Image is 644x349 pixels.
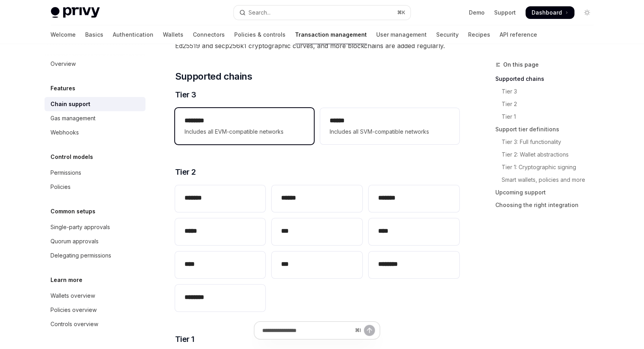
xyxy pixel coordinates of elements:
a: Support tier definitions [496,123,600,136]
a: Supported chains [496,73,600,85]
a: Smart wallets, policies and more [496,174,600,186]
a: Policies overview [45,303,146,317]
img: light logo [51,7,100,18]
a: Permissions [45,166,146,180]
a: **** ***Includes all EVM-compatible networks [175,108,314,144]
span: ⌘ K [398,9,406,16]
a: User management [377,25,427,44]
div: Quorum approvals [51,237,99,246]
a: Tier 1 [496,110,600,123]
button: Open search [234,6,411,20]
input: Ask a question... [262,322,352,339]
a: Wallets overview [45,289,146,303]
a: Single-party approvals [45,220,146,234]
span: Dashboard [532,9,562,17]
a: Support [495,9,516,17]
a: Policies & controls [235,25,286,44]
span: Includes all SVM-compatible networks [330,127,450,136]
div: Webhooks [51,128,79,137]
div: Single-party approvals [51,222,110,232]
div: Overview [51,59,76,69]
a: Demo [469,9,485,17]
a: Choosing the right integration [496,199,600,211]
a: Security [437,25,459,44]
a: Gas management [45,111,146,125]
div: Delegating permissions [51,251,112,260]
a: Transaction management [295,25,367,44]
div: Policies overview [51,305,97,315]
span: Tier 2 [175,166,196,177]
a: Upcoming support [496,186,600,199]
span: On this page [504,60,539,69]
h5: Control models [51,152,93,162]
a: Chain support [45,97,146,111]
a: Webhooks [45,125,146,140]
a: Tier 2 [496,98,600,110]
a: Quorum approvals [45,234,146,248]
button: Toggle dark mode [581,6,594,19]
div: Controls overview [51,319,99,329]
a: Tier 3: Full functionality [496,136,600,148]
a: Tier 1: Cryptographic signing [496,161,600,174]
div: Permissions [51,168,82,177]
a: Welcome [51,25,76,44]
a: Connectors [193,25,225,44]
a: Policies [45,180,146,194]
a: Authentication [113,25,154,44]
a: API reference [500,25,538,44]
a: **** *Includes all SVM-compatible networks [320,108,459,144]
div: Chain support [51,99,91,109]
h5: Common setups [51,207,96,216]
a: Dashboard [526,6,575,19]
a: Delegating permissions [45,248,146,263]
a: Overview [45,57,146,71]
span: Tier 3 [175,89,196,100]
div: Policies [51,182,71,192]
a: Controls overview [45,317,146,331]
button: Send message [364,325,375,336]
span: Supported chains [175,70,252,83]
div: Wallets overview [51,291,95,300]
span: Includes all EVM-compatible networks [185,127,304,136]
a: Tier 3 [496,85,600,98]
a: Tier 2: Wallet abstractions [496,148,600,161]
a: Wallets [163,25,184,44]
h5: Features [51,84,76,93]
div: Gas management [51,114,96,123]
h5: Learn more [51,275,83,285]
a: Recipes [469,25,491,44]
a: Basics [86,25,104,44]
div: Search... [249,8,271,17]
